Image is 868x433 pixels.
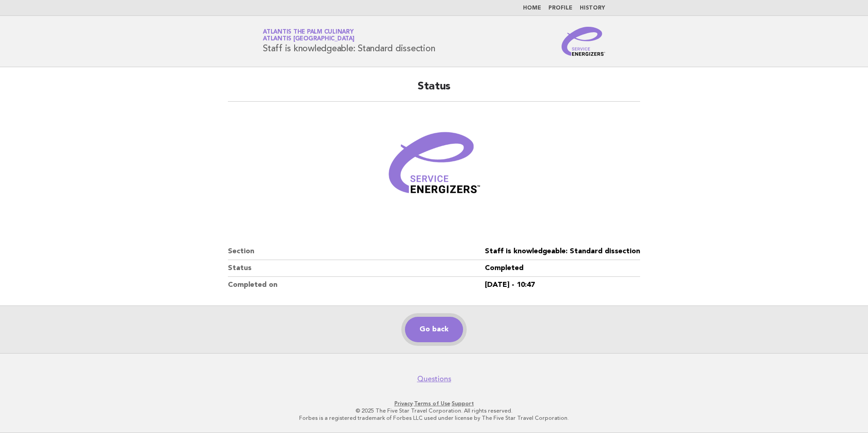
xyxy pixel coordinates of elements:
[548,5,572,11] a: Profile
[156,400,712,407] p: · ·
[380,113,488,221] img: Verified
[228,79,640,102] h2: Status
[263,29,355,42] a: Atlantis The Palm CulinaryAtlantis [GEOGRAPHIC_DATA]
[485,277,640,293] dd: [DATE] - 10:47
[452,400,474,407] a: Support
[263,30,435,53] h1: Staff is knowledgeable: Standard dissection
[228,243,485,260] dt: Section
[263,36,355,42] span: Atlantis [GEOGRAPHIC_DATA]
[228,277,485,293] dt: Completed on
[156,407,712,414] p: © 2025 The Five Star Travel Corporation. All rights reserved.
[417,374,451,384] a: Questions
[228,260,485,277] dt: Status
[485,243,640,260] dd: Staff is knowledgeable: Standard dissection
[395,400,413,407] a: Privacy
[156,414,712,422] p: Forbes is a registered trademark of Forbes LLC used under license by The Five Star Travel Corpora...
[414,400,450,407] a: Terms of Use
[523,5,541,11] a: Home
[405,317,463,342] a: Go back
[485,260,640,277] dd: Completed
[562,27,605,56] img: Service Energizers
[580,5,605,11] a: History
